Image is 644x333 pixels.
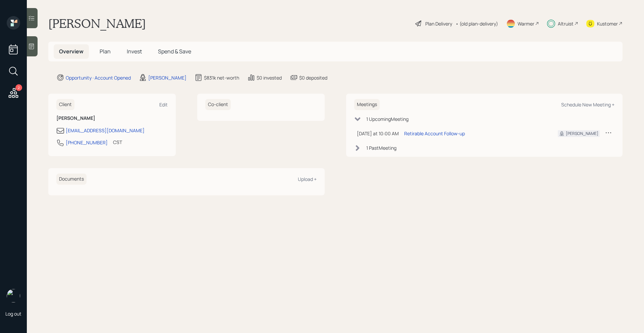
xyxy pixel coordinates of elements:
[15,84,22,91] div: 2
[558,20,574,27] div: Altruist
[257,74,282,81] div: $0 invested
[56,174,87,185] h6: Documents
[404,130,465,137] div: Retirable Account Follow-up
[5,311,21,317] div: Log out
[425,20,452,27] div: Plan Delivery
[56,99,74,110] h6: Client
[299,74,327,81] div: $0 deposited
[158,48,191,55] span: Spend & Save
[354,99,380,110] h6: Meetings
[148,74,186,81] div: [PERSON_NAME]
[48,16,146,31] h1: [PERSON_NAME]
[56,115,168,121] h6: [PERSON_NAME]
[66,74,131,81] div: Opportunity · Account Opened
[100,48,111,55] span: Plan
[561,101,614,108] div: Schedule New Meeting +
[298,176,317,182] div: Upload +
[127,48,142,55] span: Invest
[357,130,399,137] div: [DATE] at 10:00 AM
[66,139,108,146] div: [PHONE_NUMBER]
[159,101,168,108] div: Edit
[566,131,598,137] div: [PERSON_NAME]
[455,20,498,27] div: • (old plan-delivery)
[7,289,20,302] img: michael-russo-headshot.png
[59,48,84,55] span: Overview
[597,20,618,27] div: Kustomer
[66,127,145,134] div: [EMAIL_ADDRESS][DOMAIN_NAME]
[204,74,239,81] div: $831k net-worth
[366,115,409,123] div: 1 Upcoming Meeting
[518,20,534,27] div: Warmer
[113,139,122,146] div: CST
[205,99,231,110] h6: Co-client
[366,144,396,151] div: 1 Past Meeting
